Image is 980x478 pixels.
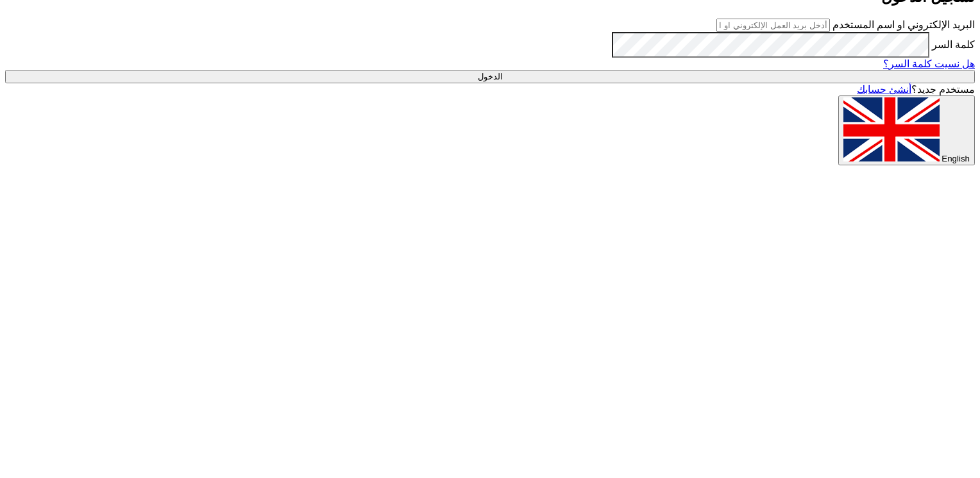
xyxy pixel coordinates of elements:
[883,58,975,69] a: هل نسيت كلمة السر؟
[843,97,940,161] img: en-US.png
[942,154,970,163] span: English
[932,39,975,50] label: كلمة السر
[832,19,975,30] label: البريد الإلكتروني او اسم المستخدم
[716,19,830,32] input: أدخل بريد العمل الإلكتروني او اسم المستخدم الخاص بك ...
[857,84,911,95] a: أنشئ حسابك
[838,95,975,165] button: English
[5,70,975,83] input: الدخول
[5,83,975,95] div: مستخدم جديد؟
